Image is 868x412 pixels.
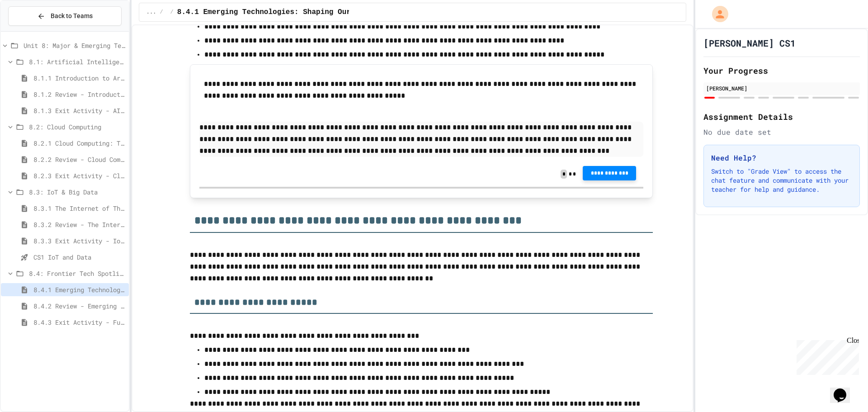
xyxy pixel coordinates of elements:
[29,57,125,66] span: 8.1: Artificial Intelligence Basics
[33,90,125,99] span: 8.1.2 Review - Introduction to Artificial Intelligence
[29,122,125,132] span: 8.2: Cloud Computing
[703,37,796,49] h1: [PERSON_NAME] CS1
[703,64,860,77] h2: Your Progress
[33,220,125,229] span: 8.3.2 Review - The Internet of Things and Big Data
[711,152,852,163] h3: Need Help?
[33,171,125,180] span: 8.2.3 Exit Activity - Cloud Service Detective
[33,138,125,148] span: 8.2.1 Cloud Computing: Transforming the Digital World
[706,84,857,92] div: [PERSON_NAME]
[51,11,93,21] span: Back to Teams
[33,155,125,164] span: 8.2.2 Review - Cloud Computing
[29,187,125,197] span: 8.3: IoT & Big Data
[33,106,125,115] span: 8.1.3 Exit Activity - AI Detective
[703,4,731,24] div: My Account
[33,73,125,83] span: 8.1.1 Introduction to Artificial Intelligence
[170,9,174,16] span: /
[33,252,125,262] span: CS1 IoT and Data
[29,269,125,278] span: 8.4: Frontier Tech Spotlight
[793,336,859,375] iframe: chat widget
[33,236,125,246] span: 8.3.3 Exit Activity - IoT Data Detective Challenge
[160,9,163,16] span: /
[33,285,125,294] span: 8.4.1 Emerging Technologies: Shaping Our Digital Future
[703,110,860,123] h2: Assignment Details
[830,376,859,403] iframe: chat widget
[703,127,860,137] div: No due date set
[146,9,156,16] span: ...
[711,167,852,194] p: Switch to "Grade View" to access the chat feature and communicate with your teacher for help and ...
[177,7,416,18] span: 8.4.1 Emerging Technologies: Shaping Our Digital Future
[33,301,125,311] span: 8.4.2 Review - Emerging Technologies: Shaping Our Digital Future
[4,4,62,57] div: Chat with us now!Close
[33,204,125,213] span: 8.3.1 The Internet of Things and Big Data: Our Connected Digital World
[8,6,122,26] button: Back to Teams
[33,317,125,327] span: 8.4.3 Exit Activity - Future Tech Challenge
[24,41,125,50] span: Unit 8: Major & Emerging Technologies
